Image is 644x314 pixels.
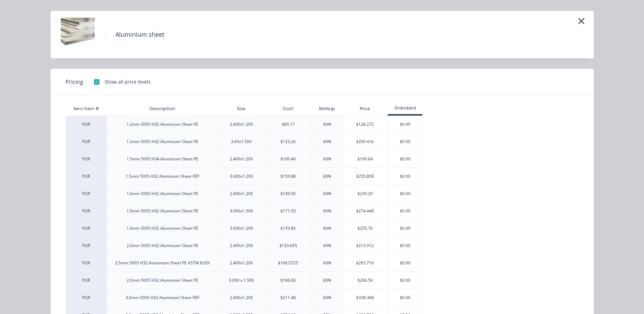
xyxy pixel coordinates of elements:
[144,100,181,117] div: Description
[280,208,296,214] div: $171.53
[278,260,298,266] div: $166.0725
[230,243,253,249] div: 2.400x1.200
[127,121,198,127] div: 1.2mm 5005 H32 Aluminium Sheet PE
[280,295,296,301] div: $211.48
[343,272,388,289] div: $266.56
[232,100,251,117] div: Size
[280,225,296,231] div: $159.85
[127,277,198,283] div: 2.0mm 5005 H32 Aluminium Sheet PE
[343,185,388,202] div: $239.20
[388,220,422,237] div: $0.00
[66,150,107,168] div: PUR
[230,173,253,179] div: 3.600x1.200
[342,102,388,116] div: Price
[66,272,107,289] div: PUR
[388,133,422,150] div: $0.00
[323,277,331,283] div: 60%
[66,78,83,86] span: Pricing
[126,173,199,179] div: 1.5mm 5005 H32 Aluminium Sheet PEF
[127,139,198,145] div: 1.2mm 5005 H32 Aluminium Sheet PE
[230,260,253,266] div: 2.400x1.200
[388,272,422,289] div: $0.00
[323,295,331,301] div: 60%
[282,121,295,127] div: $80.17
[280,277,296,283] div: $166.60
[127,243,198,249] div: 2.0mm 5005 H32 Aluminium Sheet PE
[343,289,388,306] div: $338.368
[105,28,174,41] h4: Aluminium sheet
[230,208,253,214] div: 3.000x1.500
[280,173,296,179] div: $159.88
[105,78,151,85] div: Show all price levels
[231,139,252,145] div: 3.00x1.500
[230,295,253,301] div: 2.400x1.200
[323,173,331,179] div: 60%
[323,139,331,145] div: 60%
[388,185,422,202] div: $0.00
[127,208,198,214] div: 1.6mm 5005 H32 Aluminium Sheet PE
[388,116,422,133] div: $0.00
[280,139,296,145] div: $125.26
[343,220,388,237] div: $255.76
[388,203,422,220] div: $0.00
[388,151,422,168] div: $0.00
[66,133,107,150] div: PUR
[126,295,199,301] div: 3.0mm 5005 H32 Aluminium Sheet PEF
[343,151,388,168] div: $160.64
[61,18,95,52] img: Aluminium sheet
[66,202,107,220] div: PUR
[230,121,253,127] div: 2.400x1.200
[323,208,331,214] div: 60%
[343,237,388,254] div: $213.912
[388,168,422,185] div: $0.00
[343,168,388,185] div: $255.808
[127,191,198,197] div: 1.6mm 5005 H32 Aluminium Sheet PE
[388,255,422,272] div: $0.00
[280,156,296,162] div: $100.40
[66,116,107,133] div: PUR
[323,243,331,249] div: 60%
[388,105,422,111] div: Standard
[127,225,198,231] div: 1.6mm 5005 H32 Aluminium Sheet PE
[66,237,107,254] div: PUR
[230,191,253,197] div: 2.400x1.200
[66,289,107,306] div: PUR
[388,289,422,306] div: $0.00
[230,225,253,231] div: 3.600x1.200
[66,102,107,116] div: Xero Item #
[264,102,312,116] div: Cost
[66,254,107,272] div: PUR
[127,156,198,162] div: 1.5mm 5005 H34 Aluminium Sheet PE
[323,260,331,266] div: 60%
[388,237,422,254] div: $0.00
[343,203,388,220] div: $274.448
[229,277,254,283] div: 3.000 x 1.500
[323,156,331,162] div: 60%
[66,185,107,202] div: PUR
[312,102,342,116] div: Markup
[323,121,331,127] div: 60%
[279,243,297,249] div: $133.695
[343,255,388,272] div: $265.716
[230,156,253,162] div: 2.400x1.200
[66,220,107,237] div: PUR
[323,191,331,197] div: 60%
[115,260,210,266] div: 2.5mm 5005 H32 Aluminium Sheet PE ASTM B209
[280,191,296,197] div: $149.50
[343,116,388,133] div: $128.272
[343,133,388,150] div: $200.416
[66,168,107,185] div: PUR
[323,225,331,231] div: 60%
